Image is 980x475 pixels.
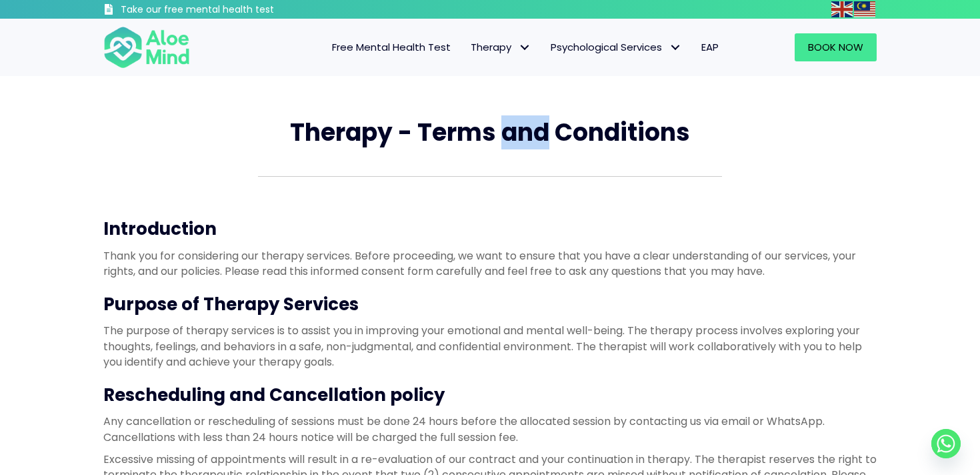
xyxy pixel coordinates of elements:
[207,33,729,61] nav: Menu
[795,33,877,61] a: Book Now
[701,40,719,54] span: EAP
[471,40,531,54] span: Therapy
[665,38,685,57] span: Psychological Services: submenu
[103,383,877,407] h3: Rescheduling and Cancellation policy
[332,40,451,54] span: Free Mental Health Test
[103,414,877,444] p: Any cancellation or rescheduling of sessions must be done 24 hours before the allocated session b...
[831,1,854,17] a: English
[322,33,461,61] a: Free Mental Health Test
[691,33,729,61] a: EAP
[290,115,690,149] span: Therapy - Terms and Conditions
[831,1,853,17] img: en
[103,3,345,19] a: Take our free mental health test
[121,3,345,17] h3: Take our free mental health test
[931,429,961,458] a: Whatsapp
[515,38,534,57] span: Therapy: submenu
[103,25,190,69] img: Aloe mind Logo
[808,40,863,54] span: Book Now
[461,33,541,61] a: TherapyTherapy: submenu
[551,40,681,54] span: Psychological Services
[103,292,877,316] h3: Purpose of Therapy Services
[541,33,691,61] a: Psychological ServicesPsychological Services: submenu
[854,1,875,17] img: ms
[103,217,877,241] h3: Introduction
[103,248,877,279] p: Thank you for considering our therapy services. Before proceeding, we want to ensure that you hav...
[854,1,877,17] a: Malay
[103,323,877,370] p: The purpose of therapy services is to assist you in improving your emotional and mental well-bein...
